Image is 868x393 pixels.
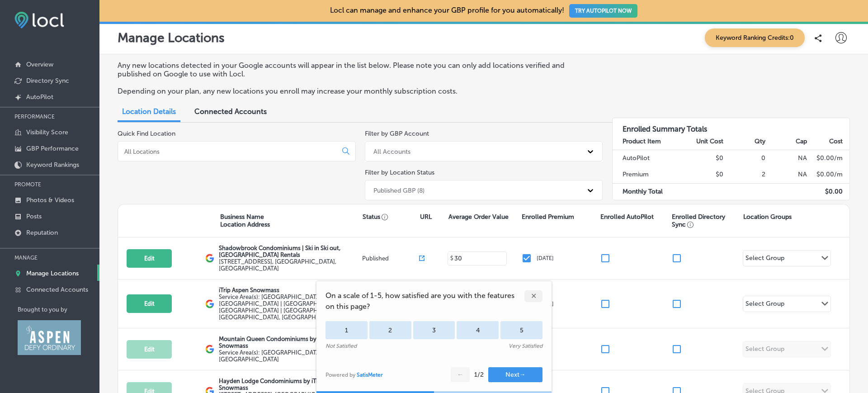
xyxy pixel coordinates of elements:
p: Brought to you by [18,306,99,313]
div: Not Satisfied [325,343,357,349]
div: Select Group [745,254,784,265]
img: logo [205,299,214,308]
span: Connected Accounts [194,107,267,116]
input: All Locations [123,147,335,156]
td: 2 [724,166,766,183]
td: $ 0.00 [807,183,849,200]
div: 1 / 2 [474,371,484,379]
button: Edit [127,340,172,359]
th: Qty [724,133,766,150]
strong: Product Item [623,137,661,145]
div: Published GBP (8) [373,186,425,194]
p: $ [450,255,453,261]
div: 4 [457,321,499,339]
div: Powered by [325,372,383,378]
button: ← [451,367,470,382]
p: Published [362,255,420,262]
p: Any new locations detected in your Google accounts will appear in the list below. Please note you... [118,61,594,78]
td: AutoPilot [613,150,682,166]
span: On a scale of 1-5, how satisfied are you with the features on this page? [325,290,524,312]
button: TRY AUTOPILOT NOW [569,4,637,18]
p: Enrolled AutoPilot [600,213,654,221]
p: Overview [26,61,53,68]
th: Unit Cost [682,133,724,150]
p: Enrolled Premium [522,213,574,221]
p: GBP Performance [26,145,79,152]
p: Enrolled Directory Sync [672,213,739,228]
p: Average Order Value [448,213,509,221]
p: AutoPilot [26,93,53,101]
label: Filter by Location Status [365,169,434,176]
span: Aspen, CO 81611, USA | Snowmass, CO 81654, USA | Snowmass Village, CO, USA [219,294,351,321]
label: [STREET_ADDRESS] , [GEOGRAPHIC_DATA], [GEOGRAPHIC_DATA] [219,258,360,272]
img: logo [205,254,214,263]
div: Very Satisfied [509,343,542,349]
p: Photos & Videos [26,196,74,204]
td: $ 0.00 /m [807,166,849,183]
span: Keyword Ranking Credits: 0 [705,28,805,47]
td: Monthly Total [613,183,682,200]
p: Depending on your plan, any new locations you enroll may increase your monthly subscription costs. [118,87,594,95]
td: $ 0.00 /m [807,150,849,166]
img: fda3e92497d09a02dc62c9cd864e3231.png [14,12,64,28]
p: Posts [26,213,42,220]
div: ✕ [524,290,542,302]
div: Select Group [745,300,784,310]
p: Manage Locations [118,30,225,45]
p: URL [420,213,432,221]
img: Aspen [18,320,81,355]
div: 3 [413,321,455,339]
td: Premium [613,166,682,183]
p: Keyword Rankings [26,161,79,169]
div: All Accounts [373,147,410,155]
p: iTrip Aspen Snowmass [219,287,360,294]
p: Manage Locations [26,270,79,277]
p: Mountain Queen Condominiums by iTrip Aspen Snowmass [219,336,360,349]
p: [DATE] [537,255,554,261]
th: Cap [766,133,808,150]
a: SatisMeter [357,372,383,378]
span: Location Details [122,107,176,116]
button: Edit [127,294,172,313]
button: Next→ [488,367,542,382]
td: $0 [682,166,724,183]
p: Status [363,213,420,221]
td: $0 [682,150,724,166]
p: Reputation [26,229,58,237]
h3: Enrolled Summary Totals [613,118,850,133]
p: Hayden Lodge Condominiums by iTrip Aspen Snowmass [219,378,360,391]
div: 2 [369,321,411,339]
td: NA [766,166,808,183]
p: Location Groups [743,213,792,221]
div: 1 [325,321,368,339]
button: Edit [127,249,172,268]
div: 5 [500,321,542,339]
img: logo [205,345,214,354]
p: Connected Accounts [26,286,88,294]
p: Shadowbrook Condominiums | Ski in Ski out, [GEOGRAPHIC_DATA] Rentals [219,245,360,258]
label: Quick Find Location [118,130,175,137]
td: 0 [724,150,766,166]
p: Visibility Score [26,128,68,136]
th: Cost [807,133,849,150]
p: Business Name Location Address [220,213,270,228]
label: Filter by GBP Account [365,130,429,137]
span: Aspen, CO 81611, USA [219,349,351,363]
p: Directory Sync [26,77,69,85]
td: NA [766,150,808,166]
